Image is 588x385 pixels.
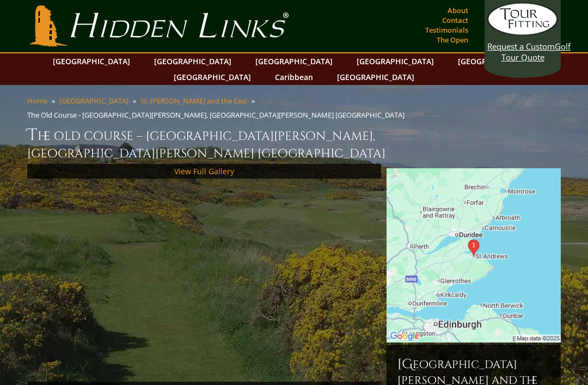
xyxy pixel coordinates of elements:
a: Caribbean [269,69,318,85]
a: Request a CustomGolf Tour Quote [487,3,558,63]
a: About [445,3,471,18]
a: [GEOGRAPHIC_DATA] [452,53,541,69]
a: St. [PERSON_NAME] and the East [140,96,247,106]
span: Request a Custom [487,41,555,52]
a: [GEOGRAPHIC_DATA] [332,69,420,85]
a: [GEOGRAPHIC_DATA] [59,96,128,106]
li: The Old Course - [GEOGRAPHIC_DATA][PERSON_NAME], [GEOGRAPHIC_DATA][PERSON_NAME] [GEOGRAPHIC_DATA] [27,110,409,120]
img: Google Map of St Andrews Links, St Andrews, United Kingdom [387,168,561,343]
a: Contact [439,13,471,28]
a: [GEOGRAPHIC_DATA] [47,53,136,69]
a: Home [27,96,47,106]
a: The Open [434,32,471,47]
a: Testimonials [422,22,471,38]
a: View Full Gallery [174,166,234,176]
a: [GEOGRAPHIC_DATA] [250,53,338,69]
a: [GEOGRAPHIC_DATA] [149,53,237,69]
a: [GEOGRAPHIC_DATA] [351,53,439,69]
a: [GEOGRAPHIC_DATA] [168,69,256,85]
h1: The Old Course – [GEOGRAPHIC_DATA][PERSON_NAME], [GEOGRAPHIC_DATA][PERSON_NAME] [GEOGRAPHIC_DATA] [27,124,561,162]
